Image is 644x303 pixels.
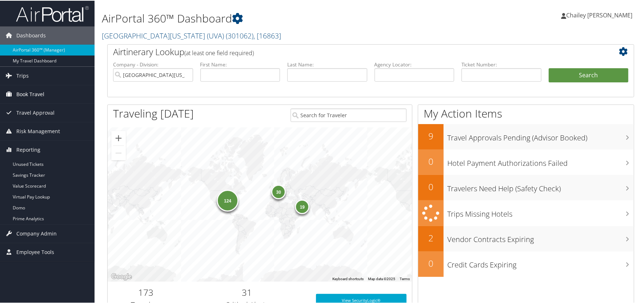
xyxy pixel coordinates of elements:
span: (at least one field required) [184,48,254,56]
h2: 31 [189,286,305,298]
div: 19 [295,199,310,213]
h2: 173 [113,286,178,298]
div: 30 [272,184,286,198]
a: Open this area in Google Maps (opens a new window) [109,271,133,281]
span: Risk Management [16,122,60,140]
label: Company - Division: [113,60,193,67]
span: ( 301062 ) [226,30,253,40]
label: First Name: [200,60,280,67]
span: Trips [16,66,29,84]
label: Agency Locator: [375,60,455,67]
input: Search for Traveler [291,108,407,121]
h3: Hotel Payment Authorizations Failed [447,154,634,168]
h3: Travel Approvals Pending (Advisor Booked) [447,128,634,142]
label: Ticket Number: [461,60,541,67]
h2: 0 [418,155,444,167]
h2: 0 [418,180,444,192]
a: 0Travelers Need Help (Safety Check) [418,174,634,200]
a: Trips Missing Hotels [418,200,634,225]
h1: Traveling [DATE] [113,105,194,120]
span: Travel Approval [16,103,55,121]
span: Reporting [16,140,40,158]
span: Dashboards [16,26,46,44]
img: airportal-logo.png [16,5,89,22]
h1: My Action Items [418,105,634,120]
span: Company Admin [16,224,57,242]
h2: 9 [418,129,444,142]
a: 9Travel Approvals Pending (Advisor Booked) [418,123,634,149]
a: 2Vendor Contracts Expiring [418,225,634,251]
a: [GEOGRAPHIC_DATA][US_STATE] (UVA) [102,30,281,40]
span: , [ 16863 ] [253,30,281,40]
div: 124 [217,189,239,210]
h3: Credit Cards Expiring [447,255,634,269]
span: Employee Tools [16,242,54,261]
h3: Trips Missing Hotels [447,205,634,218]
a: Terms (opens in new tab) [400,276,410,280]
h1: AirPortal 360™ Dashboard [102,10,460,25]
h2: 2 [418,231,444,243]
a: Chailey [PERSON_NAME] [561,4,640,25]
img: Google [109,271,133,281]
span: Map data ©2025 [368,276,395,280]
h2: Airtinerary Lookup [113,45,584,57]
h3: Travelers Need Help (Safety Check) [447,179,634,193]
button: Zoom in [111,130,126,145]
button: Zoom out [111,145,126,160]
a: 0Hotel Payment Authorizations Failed [418,149,634,174]
h3: Vendor Contracts Expiring [447,230,634,244]
button: Keyboard shortcuts [332,276,364,281]
span: Book Travel [16,85,44,103]
a: 0Credit Cards Expiring [418,251,634,276]
span: Chailey [PERSON_NAME] [566,11,632,19]
button: Search [549,67,629,82]
label: Last Name: [287,60,367,67]
h2: 0 [418,257,444,269]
